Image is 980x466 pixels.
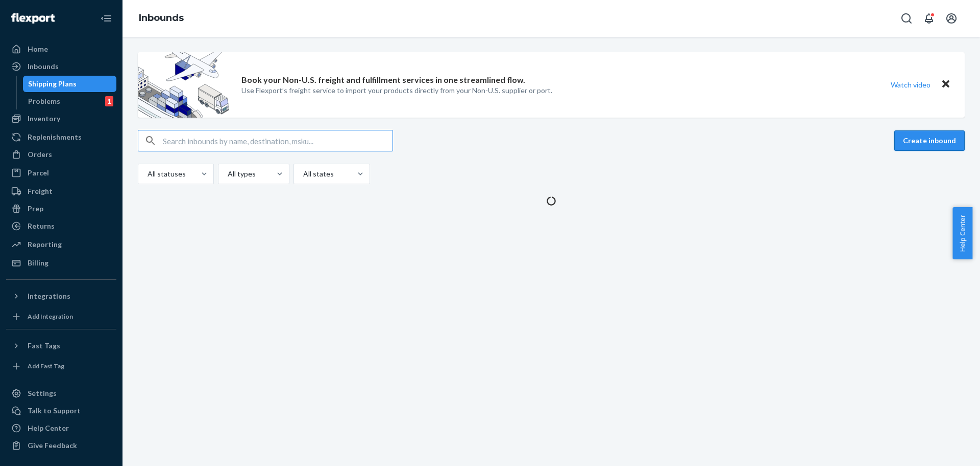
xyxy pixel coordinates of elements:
[28,79,77,89] div: Shipping Plans
[28,114,60,124] div: Inventory
[28,132,82,142] div: Replenishments
[139,12,184,24] a: Inbounds
[941,8,962,29] button: Open account menu
[241,74,525,86] p: Book your Non-U.S. freight and fulfillment services in one streamlined flow.
[28,362,64,370] div: Add Fast Tag
[146,169,148,179] input: All statuses
[6,288,116,304] button: Integrations
[28,388,57,398] div: Settings
[6,385,116,402] a: Settings
[6,255,116,271] a: Billing
[6,129,116,145] a: Replenishments
[28,149,52,160] div: Orders
[6,201,116,217] a: Prep
[28,423,69,433] div: Help Center
[28,406,81,416] div: Talk to Support
[23,76,117,92] a: Shipping Plans
[11,13,55,24] img: Flexport logo
[96,8,116,29] button: Close Navigation
[131,4,192,33] ol: breadcrumbs
[163,130,393,151] input: Search inbounds by name, destination, msku...
[28,186,53,196] div: Freight
[6,437,116,454] button: Give Feedback
[6,146,116,163] a: Orders
[884,77,937,92] button: Watch video
[28,291,70,301] div: Integrations
[28,204,43,214] div: Prep
[227,169,228,179] input: All types
[28,44,48,54] div: Home
[6,403,116,419] a: Talk to Support
[6,165,116,181] a: Parcel
[6,218,116,234] a: Returns
[241,85,552,96] p: Use Flexport’s freight service to import your products directly from your Non-U.S. supplier or port.
[6,420,116,436] a: Help Center
[28,96,60,106] div: Problems
[28,239,62,250] div: Reporting
[952,207,972,259] button: Help Center
[6,358,116,374] a: Add Fast Tag
[105,96,113,106] div: 1
[28,341,60,351] div: Fast Tags
[6,338,116,354] button: Fast Tags
[28,168,49,178] div: Parcel
[28,440,77,451] div: Give Feedback
[6,183,116,199] a: Freight
[894,130,965,151] button: Create inbound
[6,236,116,253] a: Reporting
[28,221,55,231] div: Returns
[23,93,117,109] a: Problems1
[896,8,917,29] button: Open Search Box
[28,312,73,321] div: Add Integration
[302,169,303,179] input: All states
[28,61,59,72] div: Inbounds
[28,258,48,268] div: Billing
[939,77,952,92] button: Close
[6,308,116,325] a: Add Integration
[6,110,116,127] a: Inventory
[6,58,116,75] a: Inbounds
[919,8,939,29] button: Open notifications
[6,41,116,57] a: Home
